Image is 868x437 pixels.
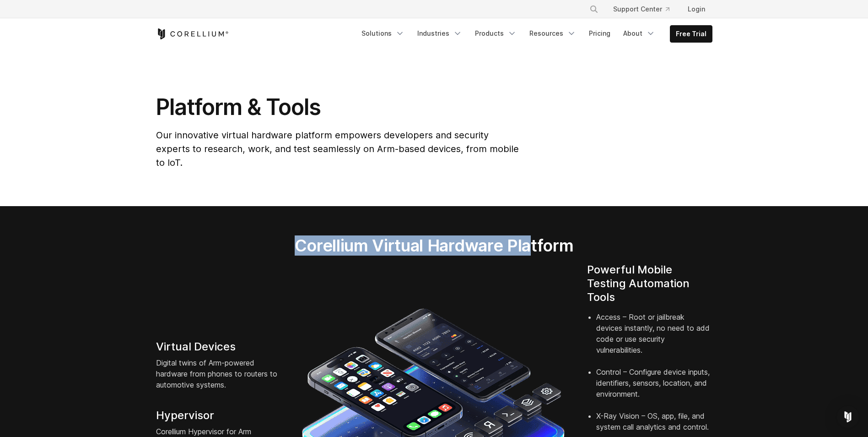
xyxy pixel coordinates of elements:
li: Access – Root or jailbreak devices instantly, no need to add code or use security vulnerabilities. [596,311,712,366]
a: Login [680,1,712,17]
span: Our innovative virtual hardware platform empowers developers and security experts to research, wo... [156,130,519,168]
a: Solutions [356,25,410,42]
a: Pricing [583,25,616,42]
a: Corellium Home [156,28,229,39]
li: Control – Configure device inputs, identifiers, sensors, location, and environment. [596,366,712,410]
h2: Corellium Virtual Hardware Platform [252,235,616,256]
h4: Virtual Devices [156,340,281,354]
h4: Powerful Mobile Testing Automation Tools [587,263,712,304]
button: Search [586,1,602,17]
a: Free Trial [670,26,712,42]
a: Products [469,25,522,42]
p: Digital twins of Arm-powered hardware from phones to routers to automotive systems. [156,357,281,390]
h4: Hypervisor [156,409,281,422]
a: About [618,25,661,42]
h1: Platform & Tools [156,93,521,121]
div: Navigation Menu [356,25,712,43]
a: Industries [412,25,468,42]
div: Navigation Menu [578,1,712,17]
a: Support Center [606,1,677,17]
div: Open Intercom Messenger [837,406,859,428]
a: Resources [524,25,582,42]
